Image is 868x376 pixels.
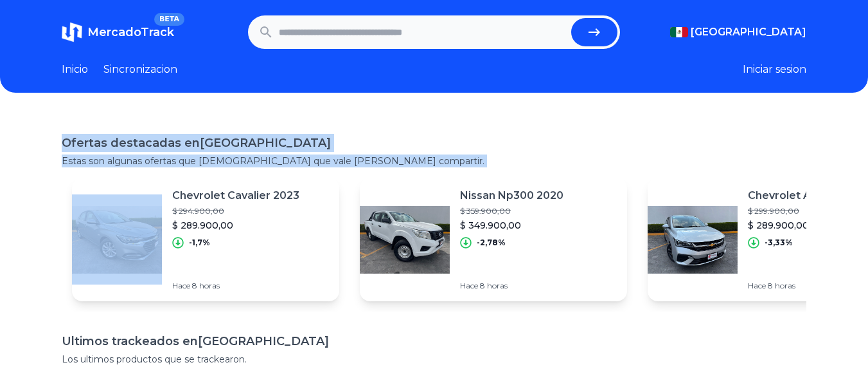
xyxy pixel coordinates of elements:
[72,178,339,301] a: Featured imageChevrolet Cavalier 2023$ 294.900,00$ 289.900,00-1,7%Hace 8 horas
[460,219,563,232] p: $ 349.900,00
[743,62,806,77] button: Iniciar sesion
[360,194,450,285] img: Featured image
[62,332,806,350] h1: Ultimos trackeados en [GEOGRAPHIC_DATA]
[87,25,174,39] span: MercadoTrack
[460,206,563,216] p: $ 359.900,00
[748,281,861,291] p: Hace 8 horas
[62,62,88,77] a: Inicio
[460,188,563,203] p: Nissan Np300 2020
[189,238,210,248] p: -1,7%
[670,27,688,37] img: Mexico
[648,194,738,285] img: Featured image
[62,22,174,42] a: MercadoTrackBETA
[103,62,177,77] a: Sincronizacion
[360,178,627,301] a: Featured imageNissan Np300 2020$ 359.900,00$ 349.900,00-2,78%Hace 8 horas
[172,281,299,291] p: Hace 8 horas
[172,219,299,232] p: $ 289.900,00
[748,206,861,216] p: $ 299.900,00
[670,24,806,40] button: [GEOGRAPHIC_DATA]
[172,206,299,216] p: $ 294.900,00
[62,155,806,167] p: Estas son algunas ofertas que [DEMOGRAPHIC_DATA] que vale [PERSON_NAME] compartir.
[477,238,506,248] p: -2,78%
[460,281,563,291] p: Hace 8 horas
[154,13,184,26] span: BETA
[62,22,82,42] img: MercadoTrack
[62,134,806,152] h1: Ofertas destacadas en [GEOGRAPHIC_DATA]
[72,194,162,285] img: Featured image
[62,353,806,366] p: Los ultimos productos que se trackearon.
[748,188,861,203] p: Chevrolet Aveo 2024
[172,188,299,203] p: Chevrolet Cavalier 2023
[765,238,793,248] p: -3,33%
[748,219,861,232] p: $ 289.900,00
[691,24,806,40] span: [GEOGRAPHIC_DATA]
